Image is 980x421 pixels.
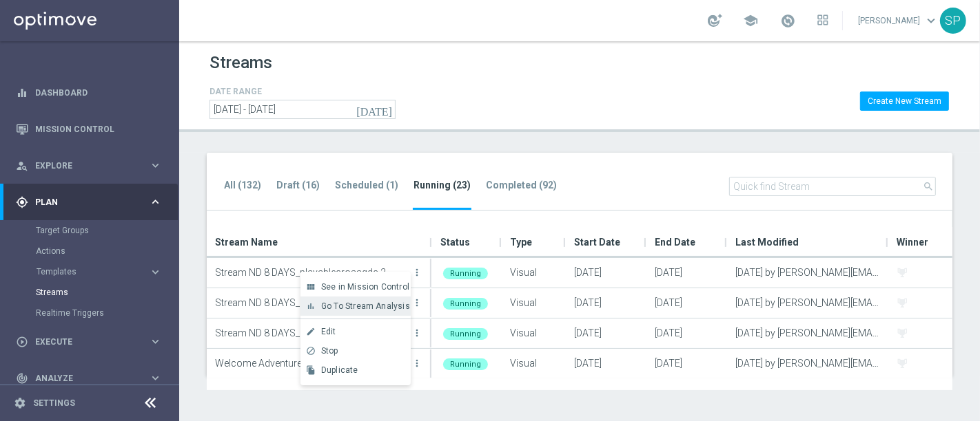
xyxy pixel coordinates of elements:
[356,103,394,116] i: [DATE]
[410,349,424,377] button: more_vert
[37,268,135,276] span: Templates
[15,124,163,135] div: Mission Control
[36,261,178,282] div: Templates
[727,349,888,378] div: [DATE] by [PERSON_NAME][EMAIL_ADDRESS][PERSON_NAME][DOMAIN_NAME]
[16,372,149,385] div: Analyze
[16,196,28,208] i: gps_fixed
[443,298,488,310] div: Running
[215,353,409,374] p: Welcome Adventure 2025_reg1-7, review exit criteria
[655,228,695,256] span: End Date
[306,282,316,292] i: view_module
[502,258,566,288] div: Visual
[300,322,411,341] button: create Edit
[440,228,470,256] span: Status
[354,100,396,120] button: [DATE]
[923,181,934,192] i: search
[502,319,566,348] div: Visual
[410,259,424,286] button: more_vert
[486,180,557,191] tab-header: Completed (92)
[300,277,411,296] button: view_module See in Mission Control
[35,162,149,170] span: Explore
[149,195,162,208] i: keyboard_arrow_right
[16,372,28,385] i: track_changes
[735,228,799,256] span: Last Modified
[646,319,727,348] div: [DATE]
[410,289,424,316] button: more_vert
[411,327,422,338] i: more_vert
[443,328,488,340] div: Running
[35,338,149,346] span: Execute
[300,296,411,316] button: bar_chart Go To Stream Analysis
[646,349,727,378] div: [DATE]
[210,87,396,96] h4: DATE RANGE
[276,180,320,191] tab-header: Draft (16)
[149,371,162,385] i: keyboard_arrow_right
[727,319,888,348] div: [DATE] by [PERSON_NAME][EMAIL_ADDRESS][PERSON_NAME][DOMAIN_NAME]
[306,301,316,311] i: bar_chart
[897,228,928,256] span: Winner
[35,74,162,111] a: Dashboard
[33,399,75,407] a: Settings
[335,180,398,191] tab-header: Scheduled (1)
[36,266,163,277] button: Templates keyboard_arrow_right
[36,282,178,303] div: Streams
[36,225,143,236] a: Target Groups
[15,197,163,208] button: gps_fixed Plan keyboard_arrow_right
[36,220,178,241] div: Target Groups
[15,373,163,384] button: track_changes Analyze keyboard_arrow_right
[727,258,888,288] div: [DATE] by [PERSON_NAME][EMAIL_ADDRESS][PERSON_NAME][DOMAIN_NAME]
[224,180,261,191] tab-header: All (132)
[215,228,278,256] span: Stream Name
[306,365,316,375] i: file_copy
[16,160,28,172] i: person_search
[860,91,949,111] button: Create New Stream
[35,111,162,147] a: Mission Control
[923,13,939,28] span: keyboard_arrow_down
[940,8,966,34] div: SP
[15,160,163,171] button: person_search Explore keyboard_arrow_right
[321,346,338,356] span: Stop
[321,301,410,311] span: Go To Stream Analysis
[16,336,149,348] div: Execute
[321,327,336,336] span: Edit
[15,336,163,347] div: play_circle_outline Execute keyboard_arrow_right
[502,288,566,318] div: Visual
[300,360,411,380] button: file_copy Duplicate
[16,87,28,99] i: equalizer
[443,358,488,370] div: Running
[443,268,488,279] div: Running
[36,287,143,298] a: Streams
[16,74,162,111] div: Dashboard
[414,180,471,191] tab-header: Running (23)
[15,87,163,98] button: equalizer Dashboard
[37,268,149,276] div: Templates
[35,374,149,382] span: Analyze
[502,349,566,378] div: Visual
[727,288,888,318] div: [DATE] by [PERSON_NAME][EMAIL_ADDRESS][PERSON_NAME][DOMAIN_NAME]
[36,241,178,261] div: Actions
[411,358,422,369] i: more_vert
[36,303,178,323] div: Realtime Triggers
[16,111,162,147] div: Mission Control
[306,346,316,356] i: block
[410,319,424,347] button: more_vert
[574,228,620,256] span: Start Date
[35,198,149,206] span: Plan
[36,307,143,319] a: Realtime Triggers
[566,349,646,378] div: [DATE]
[743,13,758,28] span: school
[411,297,422,308] i: more_vert
[215,262,409,283] p: Stream ND 8 DAYS_playablecrossgdc 2
[16,160,149,172] div: Explore
[566,288,646,318] div: [DATE]
[215,292,409,313] p: Stream ND 8 DAYS_poker
[300,341,411,360] button: block Stop
[149,335,162,348] i: keyboard_arrow_right
[646,258,727,288] div: [DATE]
[14,397,26,409] i: settings
[36,246,143,257] a: Actions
